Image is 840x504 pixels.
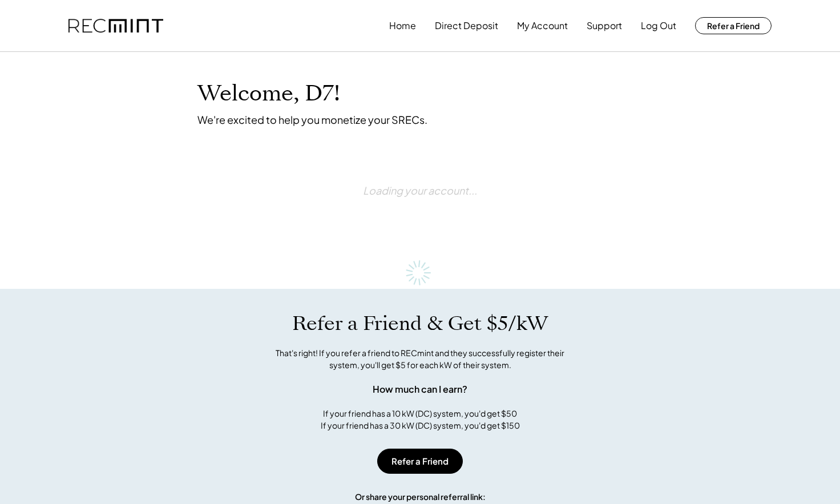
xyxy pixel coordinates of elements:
button: Log Out [641,14,676,37]
button: My Account [517,14,568,37]
div: That's right! If you refer a friend to RECmint and they successfully register their system, you'l... [263,347,577,371]
button: Home [389,14,416,37]
h1: Welcome, D7! [197,80,340,107]
button: Support [587,14,622,37]
img: recmint-logotype%403x.png [68,19,163,33]
button: Refer a Friend [377,449,463,474]
button: Refer a Friend [695,17,772,34]
div: How much can I earn? [373,382,467,396]
div: Or share your personal referral link: [355,491,486,503]
button: Direct Deposit [435,14,498,37]
div: We're excited to help you monetize your SRECs. [197,113,427,126]
div: If your friend has a 10 kW (DC) system, you'd get $50 If your friend has a 30 kW (DC) system, you... [321,408,520,432]
h1: Refer a Friend & Get $5/kW [292,312,548,336]
div: Loading your account... [363,155,477,226]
